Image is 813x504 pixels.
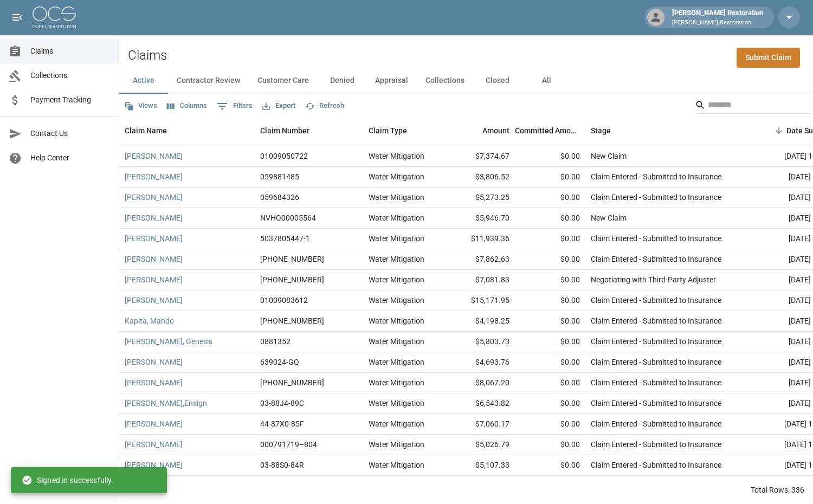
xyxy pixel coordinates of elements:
div: New Claim [591,151,627,161]
div: 639024-GQ [260,357,299,367]
div: $0.00 [515,270,585,290]
h2: Claims [128,48,167,63]
button: Denied [318,68,366,94]
a: [PERSON_NAME], Genesis [125,336,212,347]
div: Claim Entered - Submitted to Insurance [591,233,721,244]
div: Claim Entered - Submitted to Insurance [591,171,721,182]
div: Water Mitigation [369,377,424,388]
div: Search [695,96,811,116]
div: Claim Entered - Submitted to Insurance [591,418,721,429]
div: New Claim [591,212,627,223]
div: Claim Entered - Submitted to Insurance [591,315,721,326]
a: [PERSON_NAME] [125,460,183,470]
div: Committed Amount [515,115,585,146]
div: 01-009-112469 [260,274,324,285]
div: Total Rows: 336 [751,484,804,495]
button: All [522,68,571,94]
a: [PERSON_NAME] [125,418,183,429]
div: Water Mitigation [369,460,424,470]
div: Water Mitigation [369,212,424,223]
div: Claim Entered - Submitted to Insurance [591,460,721,470]
a: Kapita, Mando [125,315,174,326]
div: $5,107.33 [444,455,515,476]
div: NVHO00005564 [260,212,316,223]
div: $3,806.52 [444,167,515,188]
span: Collections [30,70,110,81]
div: $4,198.25 [444,311,515,332]
a: [PERSON_NAME] [125,254,183,264]
div: $0.00 [515,435,585,455]
div: Water Mitigation [369,398,424,409]
div: 000791719–804 [260,439,317,450]
div: $7,862.63 [444,249,515,270]
a: [PERSON_NAME] [125,212,183,223]
div: $15,171.95 [444,290,515,311]
div: Claim Number [260,115,309,146]
p: [PERSON_NAME] Restoration [672,18,763,28]
div: $0.00 [515,352,585,373]
div: $5,946.70 [444,208,515,229]
span: Contact Us [30,128,110,139]
div: 01-009-093947 [260,377,324,388]
div: $0.00 [515,393,585,414]
button: Export [260,98,298,114]
button: Closed [473,68,522,94]
div: Water Mitigation [369,233,424,244]
button: Sort [771,123,786,138]
div: $0.00 [515,208,585,229]
div: $5,273.25 [444,188,515,208]
div: 5037805447-1 [260,233,310,244]
div: Water Mitigation [369,171,424,182]
div: 059684326 [260,192,299,203]
div: Claim Entered - Submitted to Insurance [591,439,721,450]
div: $4,693.76 [444,352,515,373]
div: $6,543.82 [444,393,515,414]
div: $0.00 [515,455,585,476]
button: Views [121,98,160,114]
button: Select columns [164,98,210,114]
div: $11,939.36 [444,229,515,249]
div: 01009083612 [260,295,308,306]
div: 03-88S0-84R [260,460,304,470]
div: $0.00 [515,332,585,352]
div: Water Mitigation [369,254,424,264]
a: [PERSON_NAME] [125,151,183,161]
span: Payment Tracking [30,94,110,106]
div: $5,803.73 [444,332,515,352]
a: [PERSON_NAME] [125,295,183,306]
button: Contractor Review [168,68,249,94]
div: $0.00 [515,167,585,188]
div: Water Mitigation [369,295,424,306]
span: Claims [30,46,110,57]
div: Claim Name [119,115,255,146]
button: open drawer [7,7,28,28]
a: [PERSON_NAME] [125,171,183,182]
div: $0.00 [515,146,585,167]
div: Negotiating with Third-Party Adjuster [591,274,716,285]
button: Collections [417,68,473,94]
div: Stage [585,115,748,146]
div: $0.00 [515,290,585,311]
div: Amount [444,115,515,146]
a: [PERSON_NAME] [125,357,183,367]
div: $7,081.83 [444,270,515,290]
a: [PERSON_NAME] [125,192,183,203]
a: [PERSON_NAME],Ensign [125,398,207,409]
div: Water Mitigation [369,418,424,429]
div: $7,374.67 [444,146,515,167]
button: Refresh [302,98,347,114]
div: $0.00 [515,311,585,332]
span: Help Center [30,152,110,164]
div: Claim Type [363,115,444,146]
div: 01009050722 [260,151,308,161]
div: Water Mitigation [369,274,424,285]
div: $5,026.79 [444,435,515,455]
div: Claim Entered - Submitted to Insurance [591,295,721,306]
div: Amount [482,115,509,146]
a: [PERSON_NAME] [125,377,183,388]
div: 01-009-125945 [260,315,324,326]
a: [PERSON_NAME] [125,274,183,285]
div: 44-87X0-85F [260,418,304,429]
div: Claim Type [369,115,407,146]
img: ocs-logo-white-transparent.png [33,7,76,28]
